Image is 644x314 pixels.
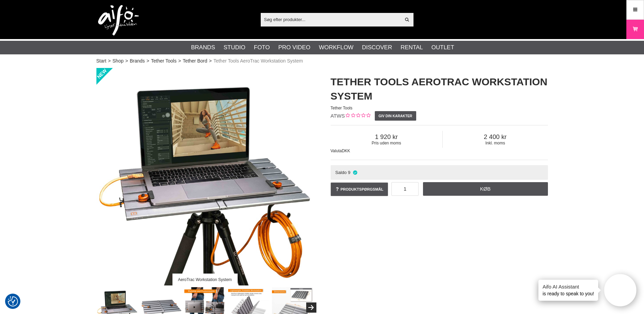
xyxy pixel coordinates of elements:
[96,68,314,285] img: AeroTrac Workstation System
[362,43,392,52] a: Discover
[112,57,124,65] a: Shop
[130,57,145,65] a: Brands
[431,43,454,52] a: Outlet
[331,106,352,110] span: Tether Tools
[191,43,215,52] a: Brands
[214,57,303,65] span: Tether Tools AeroTrac Workstation System
[209,57,212,65] span: >
[423,182,548,196] a: Køb
[542,283,594,290] h4: Aifo AI Assistant
[345,112,370,120] div: Kundebed&#248;mmelse: 0
[261,14,401,24] input: Søg efter produkter...
[319,43,353,52] a: Workflow
[331,75,548,103] h1: Tether Tools AeroTrac Workstation System
[96,57,107,65] a: Start
[224,43,245,52] a: Studio
[306,302,316,313] button: Next
[335,170,347,175] span: Saldo
[331,149,342,153] span: Valuta
[342,149,350,153] span: DKK
[331,182,388,196] a: Produktspørgsmål
[147,57,149,65] span: >
[538,280,598,301] div: is ready to speak to you!
[331,113,345,119] span: ATWS
[352,170,358,175] i: På lager
[278,43,310,52] a: Pro Video
[443,141,548,145] span: Inkl. moms
[331,141,442,145] span: Pris uden moms
[183,57,207,65] a: Tether Bord
[98,5,139,36] img: logo.png
[151,57,177,65] a: Tether Tools
[443,133,548,141] span: 2 400
[172,274,237,285] div: AeroTrac Workstation System
[108,57,111,65] span: >
[125,57,128,65] span: >
[8,295,18,308] button: Samtykkepræferencer
[254,43,270,52] a: Foto
[348,170,350,175] span: 9
[178,57,181,65] span: >
[331,133,442,141] span: 1 920
[8,296,18,307] img: Revisit consent button
[401,43,423,52] a: Rental
[375,111,416,121] a: Giv din karakter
